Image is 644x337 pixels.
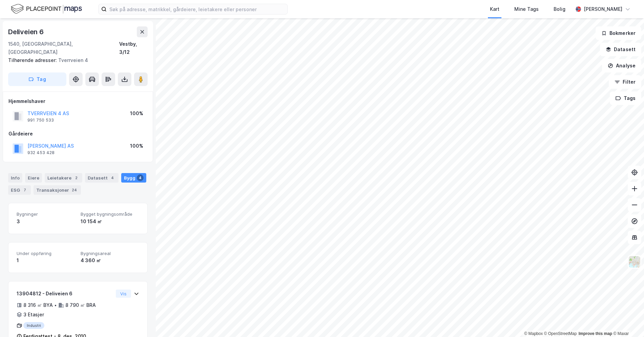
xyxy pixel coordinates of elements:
[584,5,622,13] div: [PERSON_NAME]
[609,75,641,89] button: Filter
[596,26,641,40] button: Bokmerker
[8,185,31,195] div: ESG
[8,130,147,138] div: Gårdeiere
[602,59,641,72] button: Analyse
[17,211,75,217] span: Bygninger
[554,5,565,13] div: Bolig
[107,4,287,14] input: Søk på adresse, matrikkel, gårdeiere, leietakere eller personer
[81,251,139,256] span: Bygningsareal
[610,91,641,105] button: Tags
[8,26,45,37] div: Deliveien 6
[45,173,82,183] div: Leietakere
[8,57,58,63] span: Tilhørende adresser:
[81,217,139,226] div: 10 154 ㎡
[8,72,66,86] button: Tag
[130,109,143,118] div: 100%
[130,142,143,150] div: 100%
[73,174,80,181] div: 2
[70,187,78,193] div: 24
[21,187,28,193] div: 7
[8,173,22,183] div: Info
[27,118,54,123] div: 991 750 533
[628,255,641,268] img: Z
[8,40,119,56] div: 1540, [GEOGRAPHIC_DATA], [GEOGRAPHIC_DATA]
[524,331,543,336] a: Mapbox
[17,217,75,226] div: 3
[610,304,644,337] iframe: Chat Widget
[8,56,142,64] div: Tverrveien 4
[544,331,577,336] a: OpenStreetMap
[85,173,119,183] div: Datasett
[514,5,539,13] div: Mine Tags
[137,174,144,181] div: 4
[17,256,75,265] div: 1
[81,256,139,265] div: 4 360 ㎡
[17,251,75,256] span: Under oppføring
[11,3,82,15] img: logo.f888ab2527a4732fd821a326f86c7f29.svg
[34,185,81,195] div: Transaksjoner
[23,301,53,309] div: 8 316 ㎡ BYA
[579,331,612,336] a: Improve this map
[54,302,57,308] div: •
[23,311,44,319] div: 3 Etasjer
[27,150,55,155] div: 932 453 428
[81,211,139,217] span: Bygget bygningsområde
[600,43,641,56] button: Datasett
[25,173,42,183] div: Eiere
[119,40,148,56] div: Vestby, 3/12
[8,97,147,105] div: Hjemmelshaver
[109,174,116,181] div: 4
[490,5,499,13] div: Kart
[116,290,131,298] button: Vis
[17,290,113,298] div: 13904812 - Deliveien 6
[65,301,96,309] div: 8 790 ㎡ BRA
[121,173,146,183] div: Bygg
